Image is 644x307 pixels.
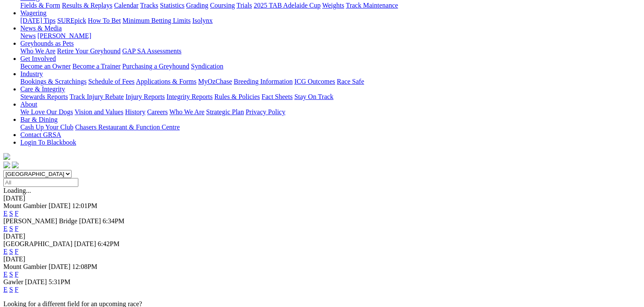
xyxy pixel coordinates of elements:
a: S [9,271,13,278]
div: Racing [20,2,641,9]
div: Care & Integrity [20,93,641,101]
a: F [15,286,19,293]
a: Purchasing a Greyhound [122,63,189,70]
span: Loading... [3,187,31,194]
a: Weights [322,2,344,9]
a: Cash Up Your Club [20,123,73,131]
span: [GEOGRAPHIC_DATA] [3,240,72,247]
a: S [9,248,13,255]
a: F [15,248,19,255]
a: F [15,210,19,217]
a: E [3,286,8,293]
a: Who We Are [20,47,55,55]
a: Chasers Restaurant & Function Centre [75,123,180,131]
a: Who We Are [169,108,205,115]
img: facebook.svg [3,162,10,168]
a: S [9,210,13,217]
span: [DATE] [49,202,71,209]
span: 12:01PM [72,202,97,209]
a: ICG Outcomes [294,78,335,85]
div: Bar & Dining [20,123,641,131]
a: E [3,248,8,255]
span: Gawler [3,278,23,285]
a: Greyhounds as Pets [20,40,74,47]
a: S [9,225,13,232]
a: Race Safe [337,78,364,85]
a: Isolynx [192,17,213,24]
a: About [20,101,37,108]
a: Industry [20,70,43,77]
a: Strategic Plan [206,108,244,115]
a: Track Maintenance [346,2,398,9]
a: Bar & Dining [20,116,58,123]
a: How To Bet [88,17,121,24]
a: Stay On Track [294,93,333,100]
img: logo-grsa-white.png [3,153,10,160]
a: Coursing [210,2,235,9]
a: Fact Sheets [262,93,293,100]
a: E [3,225,8,232]
a: Integrity Reports [166,93,213,100]
span: [DATE] [25,278,47,285]
a: Applications & Forms [136,78,196,85]
a: Login To Blackbook [20,139,76,146]
a: Breeding Information [234,78,293,85]
a: Tracks [140,2,158,9]
span: Mount Gambier [3,263,47,270]
a: Results & Replays [62,2,112,9]
a: Wagering [20,9,47,16]
a: E [3,271,8,278]
a: Track Injury Rebate [69,93,124,100]
div: News & Media [20,32,641,40]
div: Get Involved [20,63,641,70]
a: Become a Trainer [72,63,121,70]
a: Statistics [160,2,185,9]
a: SUREpick [57,17,86,24]
a: Rules & Policies [214,93,260,100]
span: [DATE] [49,263,71,270]
a: Grading [186,2,208,9]
span: Mount Gambier [3,202,47,209]
a: Retire Your Greyhound [57,47,121,55]
a: Bookings & Scratchings [20,78,86,85]
a: Syndication [191,63,223,70]
div: Wagering [20,17,641,25]
a: S [9,286,13,293]
a: History [125,108,145,115]
div: About [20,108,641,116]
a: News [20,32,36,39]
a: GAP SA Assessments [122,47,182,55]
a: Become an Owner [20,63,71,70]
a: Stewards Reports [20,93,68,100]
a: Schedule of Fees [88,78,134,85]
a: F [15,225,19,232]
div: Greyhounds as Pets [20,47,641,55]
span: 5:31PM [49,278,71,285]
span: 6:42PM [98,240,120,247]
a: F [15,271,19,278]
a: Privacy Policy [246,108,285,115]
a: News & Media [20,25,62,32]
a: Contact GRSA [20,131,61,138]
div: [DATE] [3,233,641,240]
span: [DATE] [79,217,101,225]
a: We Love Our Dogs [20,108,73,115]
a: [PERSON_NAME] [37,32,91,39]
a: Injury Reports [125,93,165,100]
span: 12:08PM [72,263,97,270]
div: [DATE] [3,195,641,202]
a: Vision and Values [75,108,123,115]
input: Select date [3,178,78,187]
a: Trials [236,2,252,9]
span: [PERSON_NAME] Bridge [3,217,77,225]
a: Calendar [114,2,138,9]
span: 6:34PM [102,217,124,225]
div: [DATE] [3,255,641,263]
a: [DATE] Tips [20,17,55,24]
a: Care & Integrity [20,85,65,93]
a: Careers [147,108,168,115]
a: Get Involved [20,55,56,62]
a: 2025 TAB Adelaide Cup [254,2,321,9]
a: MyOzChase [198,78,232,85]
a: E [3,210,8,217]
